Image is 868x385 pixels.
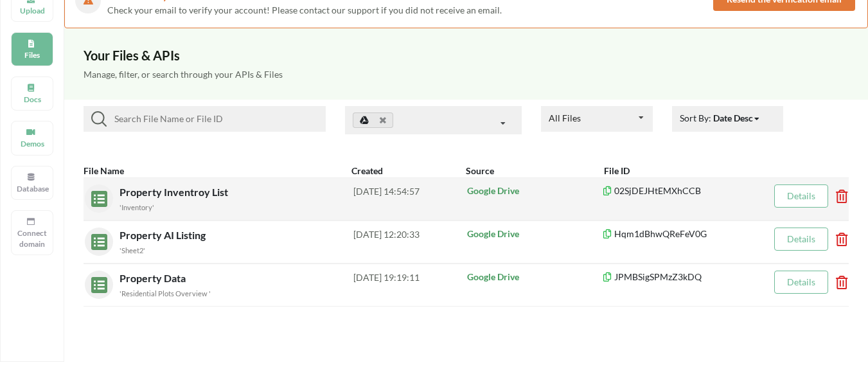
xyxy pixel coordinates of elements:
div: [DATE] 19:19:11 [353,271,466,299]
p: Files [17,49,48,60]
p: Connect domain [17,228,48,249]
span: Check your email to verify your account! Please contact our support if you did not receive an email. [107,4,502,15]
small: 'Residential Plots Overview ' [120,289,211,298]
button: Details [774,271,828,294]
p: Google Drive [467,184,601,197]
img: sheets.7a1b7961.svg [85,271,107,293]
p: Google Drive [467,271,601,283]
p: 02SjDEJHtEMXhCCB [601,184,767,197]
p: Upload [17,5,48,16]
img: sheets.7a1b7961.svg [85,184,107,207]
div: Date Desc [713,111,753,125]
a: Details [787,190,815,201]
input: Search File Name or File ID [107,111,321,127]
span: Property Data [120,272,188,284]
button: Details [774,228,828,251]
p: Database [17,183,48,194]
img: sheets.7a1b7961.svg [85,228,107,250]
span: Property AI Listing [120,229,208,241]
h5: Manage, filter, or search through your APIs & Files [84,69,849,80]
b: File ID [604,165,630,176]
b: Source [466,165,494,176]
a: Details [787,233,815,244]
p: Docs [17,94,48,105]
a: Details [787,276,815,287]
div: All Files [549,114,581,123]
div: [DATE] 14:54:57 [353,184,466,213]
div: [DATE] 12:20:33 [353,228,466,256]
small: 'Sheet2' [120,246,145,255]
span: Property Inventroy List [120,186,231,198]
span: Sort By: [680,112,761,123]
img: searchIcon.svg [91,111,107,127]
b: File Name [84,165,124,176]
button: Details [774,184,828,208]
h3: Your Files & APIs [84,48,849,63]
p: Google Drive [467,228,601,240]
p: Hqm1dBhwQReFeV0G [601,228,767,240]
b: Created [351,165,383,176]
small: 'Inventory' [120,203,154,211]
p: JPMBSigSPMzZ3kDQ [601,271,767,283]
p: Demos [17,138,48,149]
